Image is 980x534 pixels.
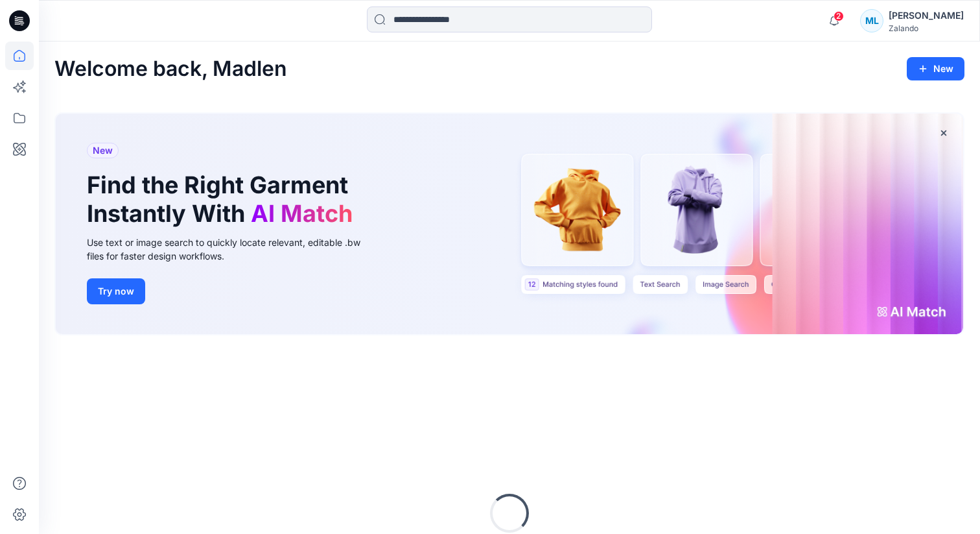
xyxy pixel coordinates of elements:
[54,57,287,81] h2: Welcome back, Madlen
[889,8,964,23] div: [PERSON_NAME]
[907,57,964,80] button: New
[860,9,883,32] div: ML
[87,278,145,304] button: Try now
[251,199,353,228] span: AI Match
[87,236,379,263] div: Use text or image search to quickly locate relevant, editable .bw files for faster design workflows.
[87,171,359,227] h1: Find the Right Garment Instantly With
[834,11,844,21] span: 2
[93,143,113,158] span: New
[889,23,964,33] div: Zalando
